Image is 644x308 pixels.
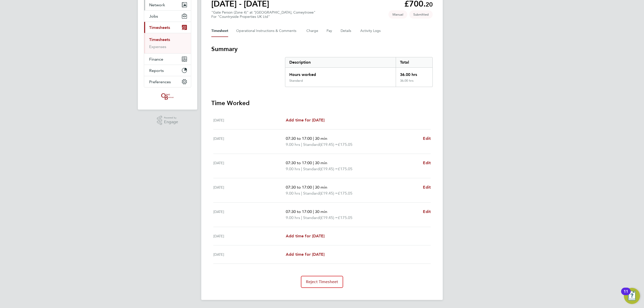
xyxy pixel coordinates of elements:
span: 07:30 to 17:00 [286,209,312,214]
div: Summary [285,57,433,87]
button: Finance [144,54,191,65]
span: (£19.45) = [320,215,338,220]
button: Pay [327,25,333,37]
span: Add time for [DATE] [286,234,325,238]
span: Network [149,3,165,7]
button: Timesheet [211,25,228,37]
span: Add time for [DATE] [286,118,325,122]
span: Finance [149,57,163,62]
span: 07:30 to 17:00 [286,185,312,190]
span: Standard [303,215,320,221]
span: | [313,185,314,190]
span: £175.05 [338,215,352,220]
div: [DATE] [213,160,286,172]
div: "Gate Person (Zone 4)" at "[GEOGRAPHIC_DATA], Comeytrowe" [211,10,315,19]
span: Standard [303,142,320,148]
a: Expenses [149,44,166,49]
div: Timesheets [144,33,191,53]
div: [DATE] [213,251,286,257]
div: Hours worked [285,68,396,79]
span: 9.00 hrs [286,191,300,196]
span: £175.05 [338,191,352,196]
span: Powered by [164,116,178,120]
div: Total [396,57,432,67]
button: Open Resource Center, 11 new notifications [624,288,640,304]
button: Reject Timesheet [301,276,343,288]
a: Edit [423,209,431,215]
a: Edit [423,160,431,166]
button: Operational Instructions & Comments [236,25,298,37]
span: | [313,160,314,165]
a: Timesheets [149,37,170,42]
div: [DATE] [213,136,286,148]
span: Timesheets [149,25,170,30]
span: (£19.45) = [320,191,338,196]
div: Standard [289,79,303,83]
div: 36.00 hrs [396,79,432,87]
span: 30 min [315,136,327,141]
div: [DATE] [213,233,286,239]
span: Standard [303,190,320,196]
a: Add time for [DATE] [286,233,325,239]
span: (£19.45) = [320,142,338,147]
div: 36.00 hrs [396,68,432,79]
span: Edit [423,136,431,141]
button: Reports [144,65,191,76]
div: [DATE] [213,209,286,221]
h3: Summary [211,45,433,53]
button: Jobs [144,11,191,22]
section: Timesheet [211,45,433,288]
span: Reject Timesheet [306,279,338,284]
span: 9.00 hrs [286,142,300,147]
a: Powered byEngage [157,116,178,125]
div: For "Countryside Properties UK Ltd" [211,15,315,19]
span: Edit [423,209,431,214]
span: This timesheet is Submitted. [409,10,433,19]
h3: Time Worked [211,99,433,107]
img: oneillandbrennan-logo-retina.png [160,93,175,101]
span: 07:30 to 17:00 [286,160,312,165]
span: 9.00 hrs [286,166,300,171]
span: £175.05 [338,166,352,171]
span: Edit [423,160,431,165]
span: Engage [164,120,178,124]
button: Charge [306,25,318,37]
a: Go to home page [144,93,191,101]
span: | [301,166,302,171]
div: [DATE] [213,184,286,196]
span: | [301,191,302,196]
span: 07:30 to 17:00 [286,136,312,141]
span: Standard [303,166,320,172]
span: 20 [426,1,433,8]
span: Reports [149,68,164,73]
span: Preferences [149,79,171,84]
button: Timesheets [144,22,191,33]
span: 30 min [315,160,327,165]
span: (£19.45) = [320,166,338,171]
span: | [301,142,302,147]
span: Edit [423,185,431,190]
span: Jobs [149,14,158,19]
a: Edit [423,136,431,142]
span: 30 min [315,209,327,214]
a: Add time for [DATE] [286,117,325,123]
span: 9.00 hrs [286,215,300,220]
span: £175.05 [338,142,352,147]
span: | [301,215,302,220]
span: This timesheet was manually created. [388,10,407,19]
a: Edit [423,184,431,190]
button: Activity Logs [360,25,381,37]
div: 11 [624,291,628,298]
button: Details [341,25,352,37]
span: 30 min [315,185,327,190]
div: Description [285,57,396,67]
span: Add time for [DATE] [286,252,325,257]
a: Add time for [DATE] [286,251,325,257]
button: Preferences [144,76,191,87]
div: [DATE] [213,117,286,123]
span: | [313,209,314,214]
span: | [313,136,314,141]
